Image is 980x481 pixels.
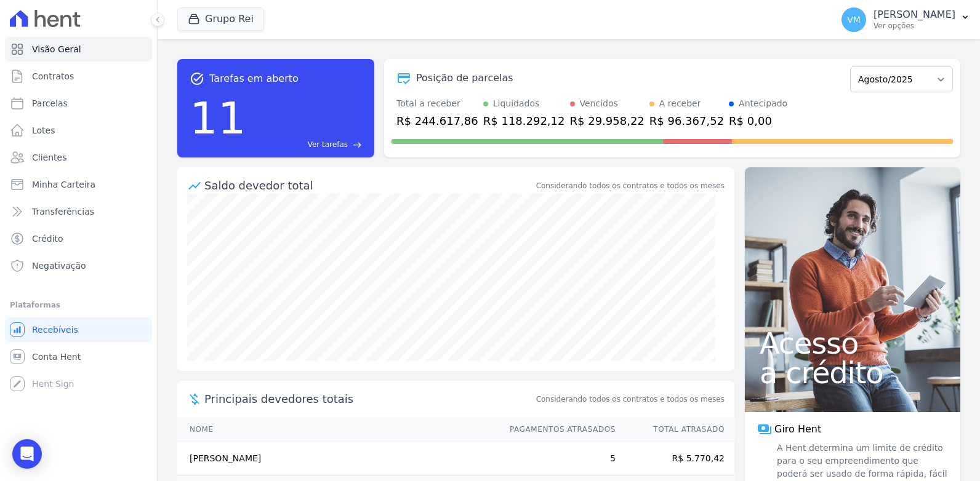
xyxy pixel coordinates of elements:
[847,15,861,24] span: VM
[760,328,946,358] span: Acesso
[5,199,152,224] a: Transferências
[5,253,152,278] a: Negativação
[190,86,246,150] div: 11
[32,233,63,245] span: Crédito
[832,2,980,37] button: VM [PERSON_NAME] Ver opções
[396,113,478,129] div: R$ 244.617,86
[729,113,787,129] div: R$ 0,00
[32,351,81,363] span: Conta Hent
[580,97,618,110] div: Vencidos
[32,70,74,82] span: Contratos
[659,97,701,110] div: A receber
[498,442,616,475] td: 5
[5,145,152,170] a: Clientes
[760,358,946,388] span: a crédito
[616,417,734,442] th: Total Atrasado
[5,172,152,197] a: Minha Carteira
[536,394,725,405] span: Considerando todos os contratos e todos os meses
[190,71,204,86] span: task_alt
[353,140,362,149] span: east
[616,442,734,475] td: R$ 5.770,42
[177,442,498,475] td: [PERSON_NAME]
[204,177,534,194] div: Saldo devedor total
[308,139,348,150] span: Ver tarefas
[177,417,498,442] th: Nome
[536,180,725,191] div: Considerando todos os contratos e todos os meses
[5,91,152,116] a: Parcelas
[396,97,478,110] div: Total a receber
[32,178,95,191] span: Minha Carteira
[570,113,645,129] div: R$ 29.958,22
[32,151,66,164] span: Clientes
[649,113,724,129] div: R$ 96.367,52
[32,324,78,336] span: Recebíveis
[32,124,55,137] span: Lotes
[251,139,362,150] a: Ver tarefas east
[483,113,565,129] div: R$ 118.292,12
[416,71,513,85] div: Posição de parcelas
[493,97,540,110] div: Liquidados
[32,43,81,55] span: Visão Geral
[739,97,787,110] div: Antecipado
[874,21,955,31] p: Ver opções
[5,344,152,369] a: Conta Hent
[498,417,616,442] th: Pagamentos Atrasados
[5,118,152,143] a: Lotes
[32,260,86,272] span: Negativação
[874,9,955,21] p: [PERSON_NAME]
[32,205,94,218] span: Transferências
[5,226,152,251] a: Crédito
[774,422,821,437] span: Giro Hent
[204,391,534,407] span: Principais devedores totais
[10,298,147,312] div: Plataformas
[5,64,152,89] a: Contratos
[32,97,68,109] span: Parcelas
[5,37,152,62] a: Visão Geral
[12,439,42,469] div: Open Intercom Messenger
[209,71,299,86] span: Tarefas em aberto
[5,317,152,342] a: Recebíveis
[177,7,264,31] button: Grupo Rei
